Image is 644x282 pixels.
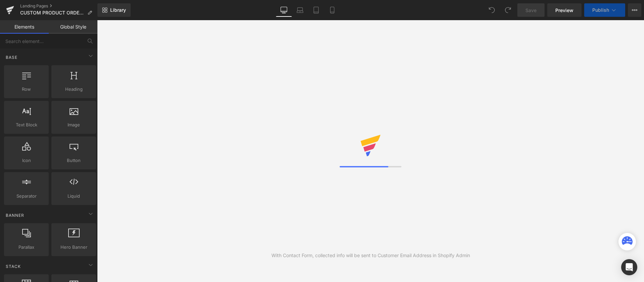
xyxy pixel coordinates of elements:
span: Hero Banner [53,244,94,251]
div: With Contact Form, collected info will be sent to Customer Email Address in Shopify Admin [271,252,470,259]
button: Publish [584,3,625,17]
span: Base [5,54,18,61]
span: Button [53,157,94,164]
a: Tablet [308,3,324,17]
span: Separator [6,193,47,200]
a: Global Style [49,20,97,34]
span: Heading [53,86,94,93]
button: Redo [501,3,515,17]
button: More [628,3,641,17]
a: Preview [547,3,582,17]
span: Row [6,86,47,93]
span: Parallax [6,244,47,251]
a: New Library [97,3,131,17]
span: Preview [555,7,573,14]
span: Liquid [53,193,94,200]
a: Landing Pages [20,3,97,9]
a: Mobile [324,3,340,17]
button: Undo [485,3,499,17]
span: CUSTOM PRODUCT ORDERS [20,10,85,15]
span: Text Block [6,121,47,128]
a: Laptop [292,3,308,17]
span: Banner [5,212,25,218]
span: Save [525,7,536,14]
span: Image [53,121,94,128]
span: Icon [6,157,47,164]
div: Open Intercom Messenger [621,259,637,275]
span: Library [110,7,126,13]
a: Desktop [276,3,292,17]
span: Stack [5,263,22,270]
span: Publish [592,7,609,13]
